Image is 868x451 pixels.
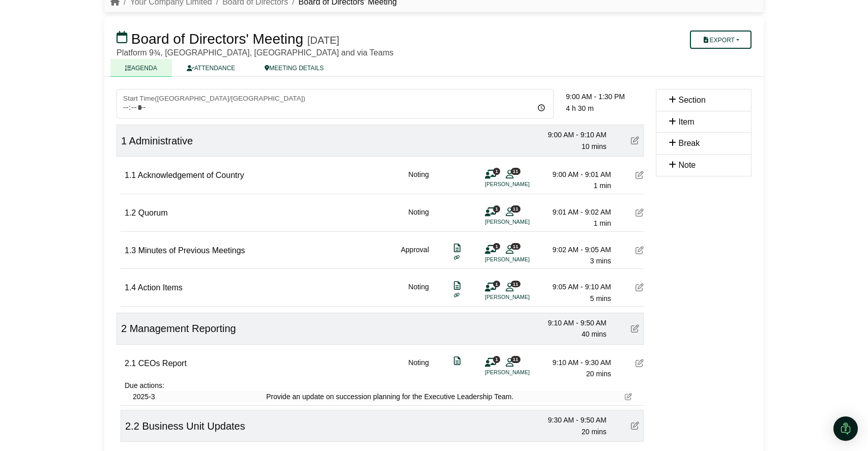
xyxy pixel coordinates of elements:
[535,129,606,140] div: 9:00 AM - 9:10 AM
[117,48,393,57] span: Platform 9¾, [GEOGRAPHIC_DATA], [GEOGRAPHIC_DATA] and via Teams
[493,205,500,212] span: 1
[511,205,520,212] span: 11
[590,257,611,265] span: 3 mins
[409,281,429,304] div: Noting
[130,323,236,334] span: Management Reporting
[138,283,183,292] span: Action Items
[511,168,520,174] span: 11
[678,139,700,147] span: Break
[129,135,193,146] span: Administrative
[125,171,136,179] span: 1.1
[125,420,139,432] span: 2.2
[594,182,611,190] span: 1 min
[493,281,500,287] span: 1
[266,391,513,402] span: Provide an update on succession planning for the Executive Leadership Team.
[493,356,500,363] span: 1
[540,206,611,218] div: 9:01 AM - 9:02 AM
[535,317,606,328] div: 9:10 AM - 9:50 AM
[678,117,694,126] span: Item
[540,281,611,292] div: 9:05 AM - 9:10 AM
[138,246,245,255] span: Minutes of Previous Meetings
[493,168,500,174] span: 1
[535,414,606,426] div: 9:30 AM - 9:50 AM
[833,416,858,441] div: Open Intercom Messenger
[125,359,136,368] span: 2.1
[493,243,500,250] span: 1
[121,323,127,334] span: 2
[138,359,187,368] span: CEOs Report
[511,356,520,363] span: 11
[485,255,561,264] li: [PERSON_NAME]
[586,370,611,378] span: 20 mins
[485,218,561,226] li: [PERSON_NAME]
[409,169,429,192] div: Noting
[690,31,751,49] button: Export
[131,31,303,47] span: Board of Directors' Meeting
[138,208,168,217] span: Quorum
[566,104,593,112] span: 4 h 30 m
[110,59,172,77] a: AGENDA
[307,34,339,46] div: [DATE]
[250,59,338,77] a: MEETING DETAILS
[125,380,644,391] div: Due actions:
[401,244,429,267] div: Approval
[582,142,606,151] span: 10 mins
[678,161,696,169] span: Note
[511,281,520,287] span: 11
[540,357,611,368] div: 9:10 AM - 9:30 AM
[138,171,244,179] span: Acknowledgement of Country
[172,59,250,77] a: ATTENDANCE
[485,368,561,377] li: [PERSON_NAME]
[590,294,611,303] span: 5 mins
[125,208,136,217] span: 1.2
[121,135,127,146] span: 1
[540,244,611,255] div: 9:02 AM - 9:05 AM
[511,243,520,250] span: 11
[125,283,136,292] span: 1.4
[566,91,644,102] div: 9:00 AM - 1:30 PM
[409,206,429,229] div: Noting
[142,420,245,432] span: Business Unit Updates
[485,180,561,189] li: [PERSON_NAME]
[594,219,611,227] span: 1 min
[582,428,606,436] span: 20 mins
[409,357,429,380] div: Noting
[485,293,561,302] li: [PERSON_NAME]
[125,246,136,255] span: 1.3
[540,169,611,180] div: 9:00 AM - 9:01 AM
[678,96,705,104] span: Section
[133,391,155,402] span: 2025-3
[582,330,606,338] span: 40 mins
